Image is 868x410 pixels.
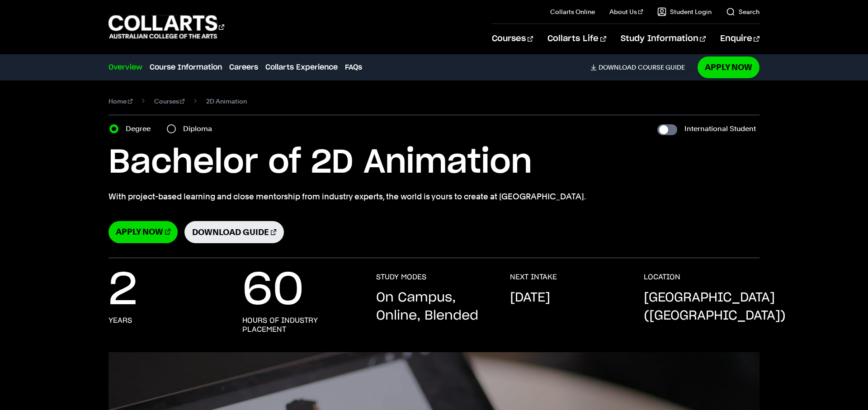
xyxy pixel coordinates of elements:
a: Courses [154,95,185,108]
h1: Bachelor of 2D Animation [108,142,759,183]
h3: NEXT INTAKE [510,273,557,282]
span: Download [599,63,636,71]
a: Apply Now [108,221,178,243]
a: Collarts Life [547,24,606,54]
div: Go to homepage [108,14,224,40]
p: With project-based learning and close mentorship from industry experts, the world is yours to cre... [108,190,759,203]
h3: LOCATION [644,273,680,282]
span: 2D Animation [206,95,247,108]
p: 2 [108,273,137,309]
h3: STUDY MODES [376,273,426,282]
a: Home [108,95,132,108]
p: On Campus, Online, Blended [376,289,492,325]
a: Overview [108,62,142,73]
a: Collarts Online [550,7,595,16]
a: Student Login [657,7,712,16]
a: Search [726,7,759,16]
h3: Years [108,316,132,325]
a: Download Guide [184,221,284,243]
a: Apply Now [698,57,759,78]
a: Course Information [150,62,222,73]
a: DownloadCourse Guide [590,63,692,71]
a: Courses [492,24,533,54]
a: Collarts Experience [265,62,338,73]
p: [GEOGRAPHIC_DATA] ([GEOGRAPHIC_DATA]) [644,289,786,325]
h3: Hours of industry placement [242,316,358,334]
label: Diploma [183,123,217,135]
p: [DATE] [510,289,550,307]
a: Careers [229,62,258,73]
a: About Us [609,7,643,16]
p: 60 [242,273,304,309]
a: FAQs [345,62,362,73]
a: Enquire [720,24,759,54]
label: Degree [126,123,156,135]
label: International Student [684,123,756,135]
a: Study Information [621,24,706,54]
